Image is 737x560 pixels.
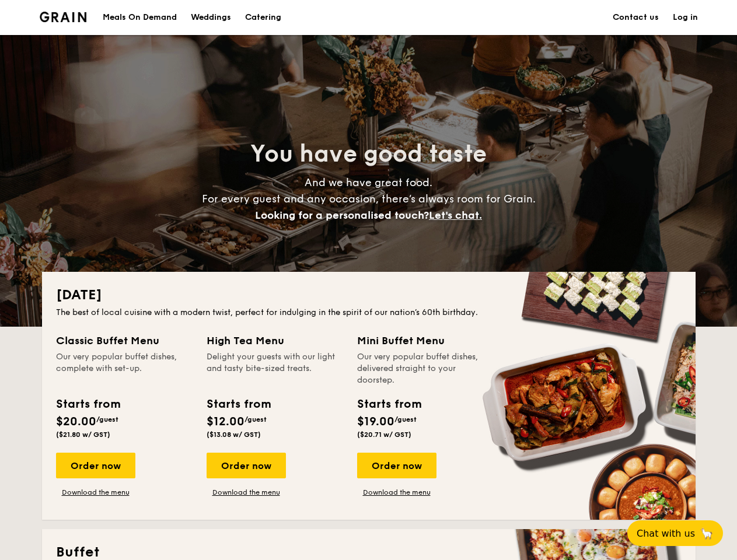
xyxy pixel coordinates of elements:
[56,395,120,413] div: Starts from
[357,430,411,439] span: ($20.71 w/ GST)
[207,488,286,497] a: Download the menu
[357,415,394,429] span: $19.00
[207,395,270,413] div: Starts from
[207,430,261,439] span: ($13.08 w/ GST)
[40,12,87,22] a: Logotype
[40,12,87,22] img: Grain
[96,415,118,423] span: /guest
[700,527,714,540] span: 🦙
[56,351,193,386] div: Our very popular buffet dishes, complete with set-up.
[357,332,494,349] div: Mini Buffet Menu
[207,453,286,478] div: Order now
[429,209,482,222] span: Let's chat.
[56,307,682,318] div: The best of local cuisine with a modern twist, perfect for indulging in the spirit of our nation’...
[56,430,110,439] span: ($21.80 w/ GST)
[357,453,436,478] div: Order now
[56,286,682,304] h2: [DATE]
[202,176,536,222] span: And we have great food. For every guest and any occasion, there’s always room for Grain.
[207,415,244,429] span: $12.00
[56,415,96,429] span: $20.00
[207,332,343,349] div: High Tea Menu
[250,140,487,168] span: You have good taste
[56,488,135,497] a: Download the menu
[637,528,695,539] span: Chat with us
[244,415,267,423] span: /guest
[357,395,421,413] div: Starts from
[394,415,417,423] span: /guest
[357,488,436,497] a: Download the menu
[56,453,135,478] div: Order now
[627,520,723,546] button: Chat with us🦙
[255,209,429,222] span: Looking for a personalised touch?
[357,351,494,386] div: Our very popular buffet dishes, delivered straight to your doorstep.
[56,332,193,349] div: Classic Buffet Menu
[207,351,343,386] div: Delight your guests with our light and tasty bite-sized treats.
